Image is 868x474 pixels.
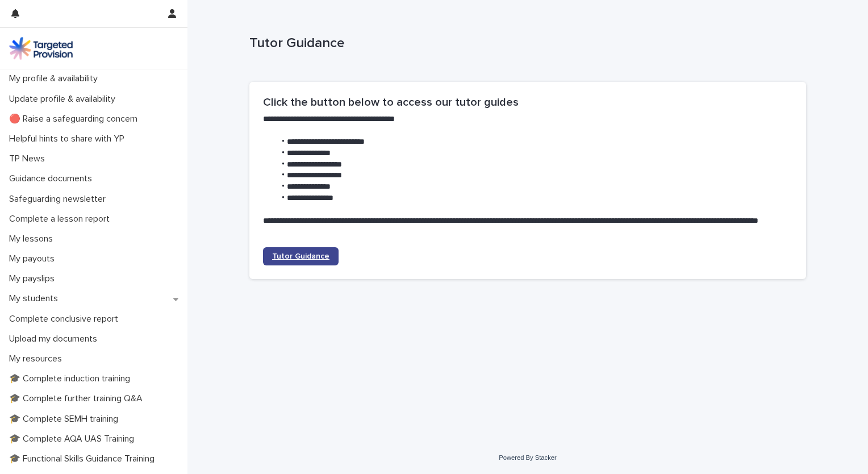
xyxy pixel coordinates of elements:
img: M5nRWzHhSzIhMunXDL62 [9,37,73,60]
a: Powered By Stacker [499,454,556,461]
p: My profile & availability [5,73,107,84]
p: 🎓 Complete AQA UAS Training [5,434,143,444]
p: 🎓 Complete further training Q&A [5,393,152,404]
h2: Click the button below to access our tutor guides [263,95,792,109]
a: Tutor Guidance [263,247,339,265]
p: Update profile & availability [5,94,124,105]
p: Helpful hints to share with YP [5,134,133,144]
p: Complete conclusive report [5,314,127,325]
p: My payslips [5,273,64,284]
p: 🎓 Complete SEMH training [5,414,127,425]
p: Guidance documents [5,173,101,184]
p: Tutor Guidance [249,35,802,52]
p: My lessons [5,234,62,244]
p: 🔴 Raise a safeguarding concern [5,114,147,124]
p: My students [5,293,67,304]
p: Upload my documents [5,334,106,344]
p: Complete a lesson report [5,214,119,224]
p: Safeguarding newsletter [5,194,115,205]
p: TP News [5,153,54,164]
p: 🎓 Functional Skills Guidance Training [5,454,164,464]
p: My payouts [5,253,64,264]
p: My resources [5,354,71,364]
p: 🎓 Complete induction training [5,373,139,384]
span: Tutor Guidance [272,252,329,260]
